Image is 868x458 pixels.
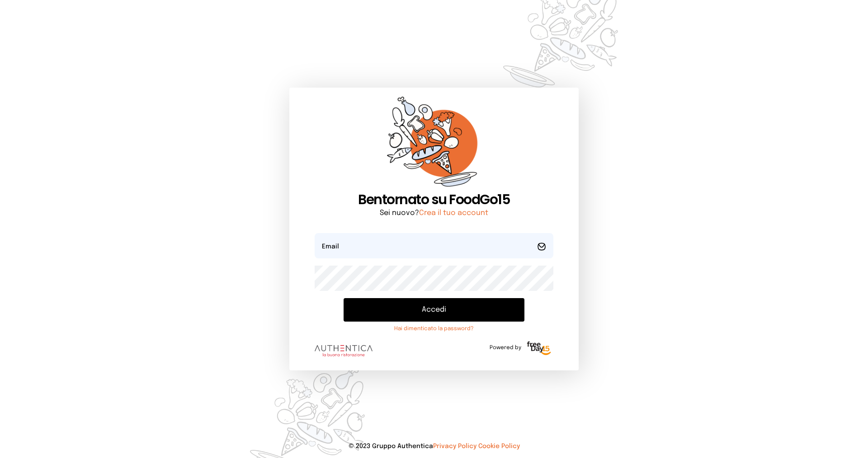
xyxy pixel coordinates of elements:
[344,298,524,322] button: Accedi
[315,345,373,357] img: logo.8f33a47.png
[433,443,476,449] a: Privacy Policy
[419,209,488,217] a: Crea il tuo account
[490,344,521,351] span: Powered by
[344,325,524,332] a: Hai dimenticato la password?
[387,97,481,192] img: sticker-orange.65babaf.png
[315,192,553,208] h1: Bentornato su FoodGo15
[14,442,854,451] p: © 2023 Gruppo Authentica
[478,443,520,449] a: Cookie Policy
[525,340,553,358] img: logo-freeday.3e08031.png
[315,208,553,219] p: Sei nuovo?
